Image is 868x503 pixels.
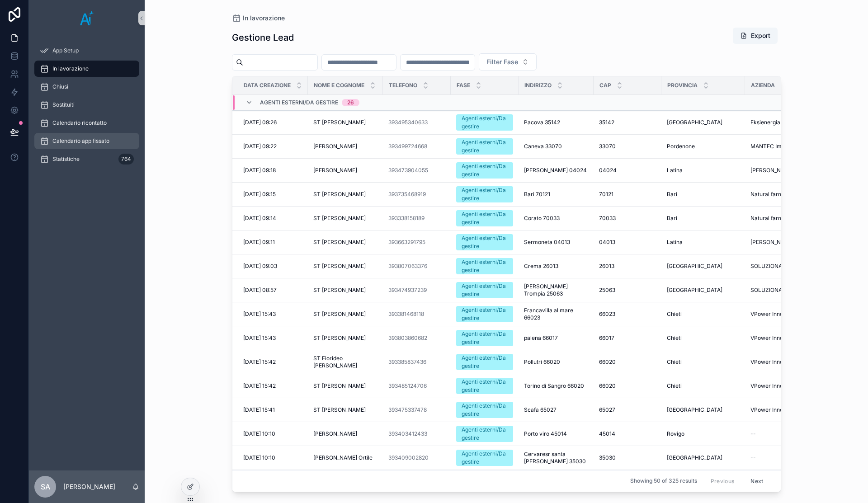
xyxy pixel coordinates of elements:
a: [DATE] 15:43 [243,334,302,342]
span: 66020 [599,382,616,390]
a: 393735468919 [388,191,445,198]
a: [GEOGRAPHIC_DATA] [667,406,740,414]
div: Agenti esterni/Da gestire [462,114,508,131]
a: Agenti esterni/Da gestire [456,354,513,370]
a: Bari [667,191,740,198]
span: Pacova 35142 [524,119,560,126]
a: ST [PERSON_NAME] [313,406,377,414]
span: Calendario ricontatto [52,119,107,127]
a: [DATE] 15:41 [243,406,302,414]
a: VPower Innovative Srl [750,310,834,318]
span: Latina [667,239,683,246]
span: Crema 26013 [524,263,558,270]
span: [DATE] 15:43 [243,310,276,318]
a: 393807063376 [388,263,427,270]
a: [DATE] 09:14 [243,215,302,222]
a: Agenti esterni/Da gestire [456,378,513,394]
a: Pordenone [667,143,740,150]
a: 66020 [599,382,656,390]
a: ST [PERSON_NAME] [313,334,377,342]
span: In lavorazione [52,65,89,72]
a: Pacova 35142 [524,119,588,126]
span: Cervaresr santa [PERSON_NAME] 35030 [524,451,588,465]
div: Agenti esterni/Da gestire [462,378,508,394]
a: 393338158189 [388,215,445,222]
a: Agenti esterni/Da gestire [456,114,513,131]
span: MANTEC Impianti [750,143,796,150]
div: Agenti esterni/Da gestire [462,186,508,202]
a: 393485124706 [388,382,427,390]
span: -- [750,454,756,461]
a: 393475337478 [388,406,445,414]
span: In lavorazione [243,14,285,23]
span: 26013 [599,263,614,270]
a: Agenti esterni/Da gestire [456,210,513,226]
a: [PERSON_NAME] Trompia 25063 [524,283,588,297]
a: [PERSON_NAME] Ortile [313,454,377,461]
span: 04024 [599,167,617,174]
a: Francavilla al mare 66023 [524,307,588,321]
a: Pollutri 66020 [524,358,588,366]
span: ST [PERSON_NAME] [313,119,366,126]
a: ST [PERSON_NAME] [313,263,377,270]
a: [DATE] 09:11 [243,239,302,246]
a: VPower Innovative Srl [750,406,834,414]
button: Select Button [479,53,537,71]
a: Caneva 33070 [524,143,588,150]
span: [DATE] 10:10 [243,430,275,437]
a: 70121 [599,191,656,198]
a: ST [PERSON_NAME] [313,310,377,318]
span: Showing 50 of 325 results [630,478,697,485]
a: ST [PERSON_NAME] [313,239,377,246]
span: Calendario app fissato [52,137,109,145]
a: -- [750,430,834,437]
span: [DATE] 10:10 [243,454,275,461]
span: [PERSON_NAME] 04024 [524,167,587,174]
div: Agenti esterni/Da gestire [462,354,508,370]
a: [GEOGRAPHIC_DATA] [667,119,740,126]
a: Agenti esterni/Da gestire [456,306,513,322]
a: [DATE] 15:42 [243,382,302,390]
a: 393474937239 [388,287,427,294]
span: ST [PERSON_NAME] [313,287,366,294]
div: Agenti esterni/Da gestire [462,330,508,346]
span: ST [PERSON_NAME] [313,310,366,318]
a: 393495340633 [388,119,445,126]
span: Sostituiti [52,101,75,108]
span: Agenti esterni/Da gestire [260,99,338,106]
a: 70033 [599,215,656,222]
span: App Setup [52,47,79,54]
a: VPower Innovative Srl [750,358,834,366]
a: 393409002820 [388,454,429,461]
a: [PERSON_NAME] [313,143,377,150]
a: SOLUZIONANDO SRL [750,287,834,294]
a: Calendario app fissato [34,133,139,149]
a: ST [PERSON_NAME] [313,191,377,198]
a: 66020 [599,358,656,366]
span: 25063 [599,287,615,294]
a: Crema 26013 [524,263,588,270]
a: Agenti esterni/Da gestire [456,258,513,274]
span: Natural farm srl [750,191,791,198]
span: [GEOGRAPHIC_DATA] [667,406,722,414]
span: VPower Innovative Srl [750,406,807,414]
a: 393473904055 [388,167,445,174]
a: Natural farm srl [750,191,834,198]
a: In lavorazione [232,14,285,23]
a: ST Fiorideo [PERSON_NAME] [313,355,377,369]
div: 764 [118,154,134,165]
span: Chieti [667,334,682,342]
button: Next [744,474,769,488]
span: ST [PERSON_NAME] [313,406,366,414]
span: Data creazione [244,82,291,89]
a: Agenti esterni/Da gestire [456,186,513,202]
a: 393803860682 [388,334,427,342]
a: [GEOGRAPHIC_DATA] [667,263,740,270]
span: [DATE] 15:42 [243,358,276,366]
span: [DATE] 09:11 [243,239,275,246]
div: scrollable content [29,36,145,179]
a: Agenti esterni/Da gestire [456,282,513,298]
a: [PERSON_NAME] [313,167,377,174]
